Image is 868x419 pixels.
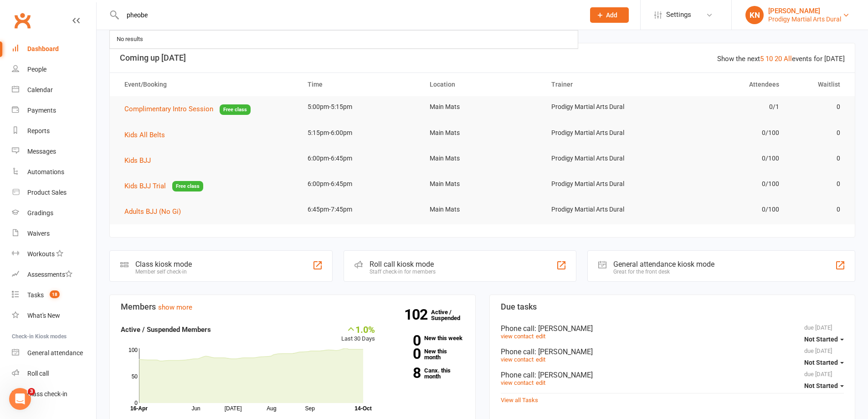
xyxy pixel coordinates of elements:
[12,39,96,59] a: Dashboard
[760,55,764,63] a: 5
[768,15,841,23] div: Prodigy Martial Arts Dural
[12,264,96,285] a: Assessments
[787,199,848,220] td: 0
[421,122,544,144] td: Main Mats
[12,363,96,384] a: Roll call
[114,33,146,46] div: No results
[745,6,764,24] div: KN
[27,127,50,134] div: Reports
[590,7,629,23] button: Add
[421,96,544,118] td: Main Mats
[12,59,96,80] a: People
[389,367,464,379] a: 8Canx. this month
[613,269,714,275] div: Great for the front desk
[613,260,714,269] div: General attendance kiosk mode
[665,96,787,118] td: 0/1
[543,199,665,220] td: Prodigy Martial Arts Dural
[135,260,192,269] div: Class kiosk mode
[158,303,192,311] a: show more
[389,334,421,347] strong: 0
[787,173,848,195] td: 0
[804,359,838,366] span: Not Started
[775,55,782,63] a: 20
[124,182,166,190] span: Kids BJJ Trial
[12,141,96,162] a: Messages
[124,103,251,115] button: Complimentary Intro SessionFree class
[501,397,538,403] a: View all Tasks
[534,324,593,333] span: : [PERSON_NAME]
[370,260,436,269] div: Roll call kiosk mode
[501,371,844,379] div: Phone call
[421,173,544,195] td: Main Mats
[12,182,96,203] a: Product Sales
[804,354,844,371] button: Not Started
[389,348,464,360] a: 0New this month
[501,302,844,311] h3: Due tasks
[787,96,848,118] td: 0
[534,347,593,356] span: : [PERSON_NAME]
[341,324,375,334] div: 1.0%
[27,86,53,93] div: Calendar
[27,312,60,319] div: What's New
[804,336,838,343] span: Not Started
[12,203,96,223] a: Gradings
[116,73,299,96] th: Event/Booking
[135,269,192,275] div: Member self check-in
[717,53,845,64] div: Show the next events for [DATE]
[784,55,792,63] a: All
[787,73,848,96] th: Waitlist
[341,324,375,344] div: Last 30 Days
[27,291,44,299] div: Tasks
[765,55,773,63] a: 10
[299,148,421,169] td: 6:00pm-6:45pm
[665,173,787,195] td: 0/100
[804,382,838,389] span: Not Started
[431,302,471,328] a: 102Active / Suspended
[172,181,203,191] span: Free class
[12,121,96,141] a: Reports
[121,326,211,334] strong: Active / Suspended Members
[543,148,665,169] td: Prodigy Martial Arts Dural
[421,73,544,96] th: Location
[665,199,787,220] td: 0/100
[27,370,49,377] div: Roll call
[501,333,534,340] a: view contact
[124,129,171,140] button: Kids All Belts
[27,168,64,176] div: Automations
[534,371,593,379] span: : [PERSON_NAME]
[27,209,53,217] div: Gradings
[536,379,545,386] a: edit
[124,155,157,166] button: Kids BJJ
[27,390,67,398] div: Class check-in
[299,96,421,118] td: 5:00pm-5:15pm
[27,230,50,237] div: Waivers
[787,122,848,144] td: 0
[543,96,665,118] td: Prodigy Martial Arts Dural
[28,388,35,395] span: 3
[665,148,787,169] td: 0/100
[121,302,464,311] h3: Members
[389,366,421,380] strong: 8
[370,269,436,275] div: Staff check-in for members
[12,80,96,100] a: Calendar
[421,148,544,169] td: Main Mats
[12,244,96,264] a: Workouts
[12,343,96,363] a: General attendance kiosk mode
[501,356,534,363] a: view contact
[501,347,844,356] div: Phone call
[666,5,691,25] span: Settings
[124,131,165,139] span: Kids All Belts
[543,73,665,96] th: Trainer
[299,122,421,144] td: 5:15pm-6:00pm
[120,53,845,62] h3: Coming up [DATE]
[50,290,60,298] span: 18
[389,347,421,361] strong: 0
[12,162,96,182] a: Automations
[606,11,617,19] span: Add
[536,333,545,340] a: edit
[124,105,213,113] span: Complimentary Intro Session
[124,181,203,192] button: Kids BJJ TrialFree class
[124,206,187,217] button: Adults BJJ (No Gi)
[665,73,787,96] th: Attendees
[804,331,844,347] button: Not Started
